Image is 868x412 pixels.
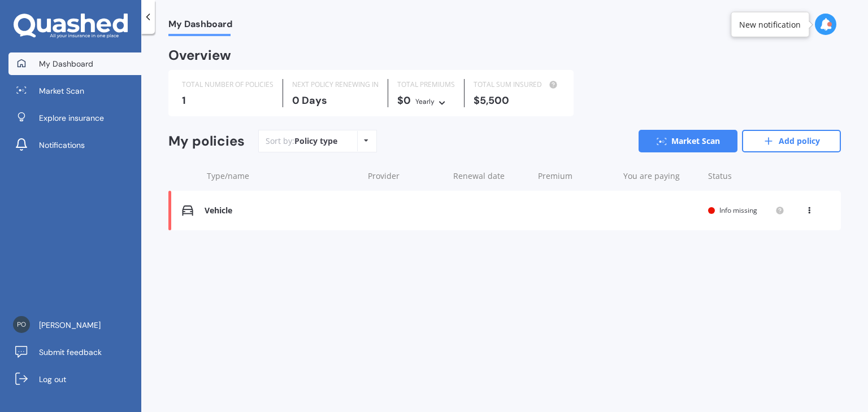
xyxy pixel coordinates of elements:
img: 3023d451537c8d5dff4426a71cc3fd3c [13,316,30,333]
span: My Dashboard [39,58,93,69]
a: Market Scan [8,80,141,102]
div: NEXT POLICY RENEWING IN [292,79,379,90]
span: [PERSON_NAME] [39,319,101,331]
div: Renewal date [453,170,530,182]
a: Submit feedback [8,341,141,363]
div: 0 Days [292,95,379,106]
a: Add policy [742,130,841,152]
span: Market Scan [39,85,84,97]
div: Type/name [207,170,359,182]
a: Market Scan [639,130,737,152]
a: [PERSON_NAME] [8,314,141,336]
a: Notifications [8,134,141,156]
div: Yearly [415,96,435,107]
a: Explore insurance [8,107,141,129]
div: Vehicle [205,206,357,216]
span: Info missing [719,205,757,215]
div: Status [708,170,784,182]
div: New notification [739,19,801,30]
span: My Dashboard [168,19,232,34]
span: Notifications [39,139,85,151]
div: TOTAL NUMBER OF POLICIES [182,79,274,90]
a: Log out [8,368,141,391]
a: My Dashboard [8,52,141,75]
div: Policy type [294,135,337,147]
div: Overview [168,50,231,61]
span: Submit feedback [39,347,102,358]
div: My policies [168,133,245,150]
div: 1 [182,95,274,106]
div: Premium [538,170,614,182]
div: TOTAL PREMIUMS [397,79,455,90]
div: You are paying [623,170,700,182]
span: Log out [39,374,66,385]
div: Provider [368,170,444,182]
div: $0 [397,95,455,107]
div: TOTAL SUM INSURED [474,79,560,90]
span: Explore insurance [39,112,104,124]
div: $5,500 [474,95,560,106]
img: Vehicle [182,205,193,216]
div: Sort by: [266,135,337,147]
